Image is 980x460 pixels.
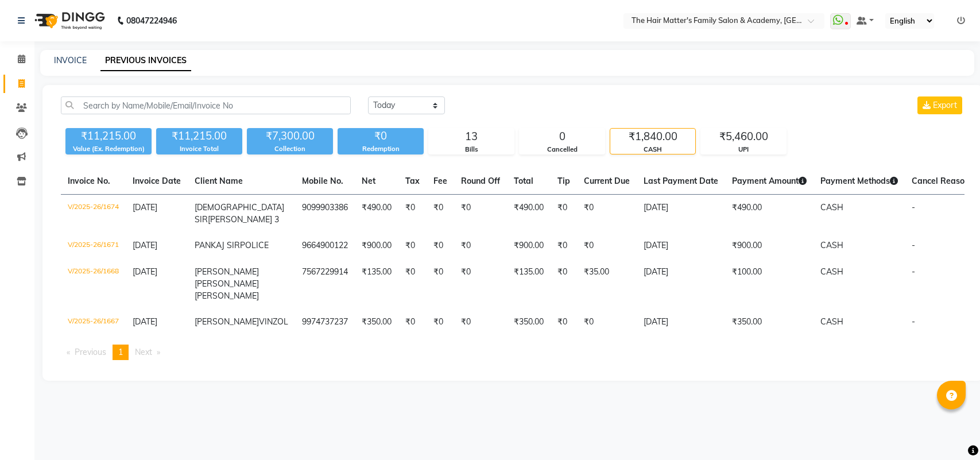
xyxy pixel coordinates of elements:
span: Next [135,347,152,357]
span: [DATE] [133,316,157,327]
td: ₹350.00 [725,309,814,335]
span: Payment Amount [732,176,807,186]
span: Tip [557,176,570,186]
td: ₹135.00 [507,259,551,309]
td: V/2025-26/1668 [61,259,126,309]
td: 9099903386 [295,195,355,233]
td: ₹0 [551,259,577,309]
div: 13 [429,129,514,145]
td: ₹0 [398,259,427,309]
span: Cancel Reason [912,176,969,186]
span: - [912,240,915,250]
span: CASH [820,316,843,327]
span: Invoice No. [68,176,110,186]
span: [DATE] [133,266,157,277]
td: V/2025-26/1671 [61,233,126,259]
img: logo [29,5,108,37]
td: ₹350.00 [507,309,551,335]
div: ₹11,215.00 [156,128,242,144]
span: [PERSON_NAME] [PERSON_NAME] [195,266,259,289]
span: Current Due [584,176,630,186]
td: ₹0 [551,233,577,259]
td: ₹0 [454,309,507,335]
div: ₹5,460.00 [701,129,786,145]
span: Previous [75,347,106,357]
div: Redemption [338,144,424,154]
td: ₹900.00 [507,233,551,259]
td: [DATE] [637,309,725,335]
span: - [912,316,915,327]
span: Total [514,176,533,186]
span: VINZOL [259,316,288,327]
td: ₹0 [577,233,637,259]
nav: Pagination [61,345,964,360]
td: ₹0 [551,309,577,335]
span: POLICE [240,240,269,250]
td: ₹35.00 [577,259,637,309]
div: CASH [610,145,695,154]
td: ₹900.00 [725,233,814,259]
a: INVOICE [54,55,87,65]
a: PREVIOUS INVOICES [100,51,191,71]
td: ₹0 [427,195,454,233]
span: Client Name [195,176,243,186]
td: [DATE] [637,195,725,233]
td: [DATE] [637,233,725,259]
span: PANKAJ SIR [195,240,240,250]
td: ₹0 [398,309,427,335]
span: [DEMOGRAPHIC_DATA] SIR [195,202,284,225]
button: Export [917,96,962,114]
span: Last Payment Date [644,176,718,186]
td: 7567229914 [295,259,355,309]
span: - [912,266,915,277]
td: ₹0 [454,195,507,233]
td: ₹0 [454,233,507,259]
td: ₹0 [427,233,454,259]
td: ₹100.00 [725,259,814,309]
div: Invoice Total [156,144,242,154]
div: ₹0 [338,128,424,144]
span: [PERSON_NAME] [195,291,259,301]
td: ₹135.00 [355,259,398,309]
span: CASH [820,240,843,250]
span: Mobile No. [302,176,343,186]
span: 1 [118,347,123,357]
td: V/2025-26/1667 [61,309,126,335]
iframe: chat widget [932,414,969,449]
span: Fee [433,176,447,186]
div: ₹11,215.00 [65,128,152,144]
span: Invoice Date [133,176,181,186]
div: ₹7,300.00 [247,128,333,144]
td: ₹900.00 [355,233,398,259]
div: UPI [701,145,786,154]
td: ₹0 [398,195,427,233]
td: ₹0 [551,195,577,233]
td: ₹0 [577,195,637,233]
td: ₹490.00 [507,195,551,233]
span: CASH [820,202,843,212]
td: ₹0 [398,233,427,259]
div: Cancelled [520,145,605,154]
b: 08047224946 [126,5,177,37]
td: [DATE] [637,259,725,309]
div: Bills [429,145,514,154]
span: [PERSON_NAME] [195,316,259,327]
div: Value (Ex. Redemption) [65,144,152,154]
td: ₹350.00 [355,309,398,335]
td: ₹490.00 [725,195,814,233]
span: [PERSON_NAME] 3 [208,214,279,225]
span: - [912,202,915,212]
span: CASH [820,266,843,277]
td: ₹0 [427,309,454,335]
td: ₹0 [454,259,507,309]
td: 9664900122 [295,233,355,259]
span: [DATE] [133,202,157,212]
span: Payment Methods [820,176,898,186]
td: ₹490.00 [355,195,398,233]
td: ₹0 [577,309,637,335]
div: Collection [247,144,333,154]
span: Export [933,100,957,110]
span: [DATE] [133,240,157,250]
input: Search by Name/Mobile/Email/Invoice No [61,96,351,114]
div: 0 [520,129,605,145]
